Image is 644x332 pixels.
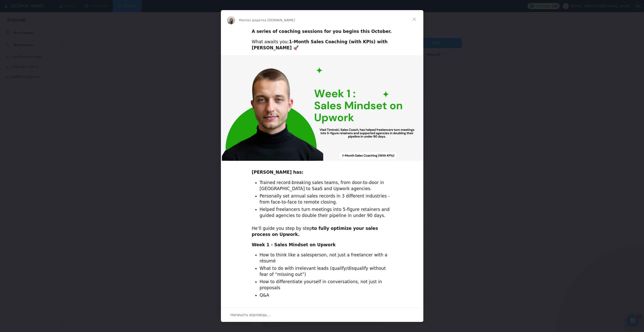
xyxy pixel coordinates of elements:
div: Відкрити бесіду й відповісти [221,307,423,322]
b: to fully optimize your sales process on Upwork. [252,226,378,237]
img: Profile image for Mariia [227,16,235,24]
li: Q&A [260,292,392,298]
div: He’ll guide you step by step [252,226,392,238]
span: з додатка [DOMAIN_NAME] [249,18,295,22]
b: [PERSON_NAME] has: [252,170,303,175]
b: 1-Month Sales Coaching (with KPIs) with [PERSON_NAME] 🚀 [252,39,388,50]
li: How to differentiate yourself in conversations, not just in proposals [260,279,392,291]
li: How to think like a salesperson, not just a freelancer with a résumé [260,252,392,264]
span: Напишіть відповідь… [231,312,271,318]
b: A series of coaching sessions for you begins this October. [252,29,392,34]
li: Personally set annual sales records in 3 different industries - from face-to-face to remote closing. [260,193,392,205]
li: Helped freelancers turn meetings into 5-figure retainers and guided agencies to double their pipe... [260,207,392,219]
span: Закрити [405,10,423,28]
li: What to do with irrelevant leads (qualify/disqualify without fear of “missing out”) [260,265,392,278]
div: What awaits you: [252,39,392,51]
b: Week 1 - Sales Mindset on Upwork [252,242,336,247]
span: Mariia [239,18,249,22]
li: Trained record-breaking sales teams, from door-to-door in [GEOGRAPHIC_DATA] to SaaS and Upwork ag... [260,180,392,192]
